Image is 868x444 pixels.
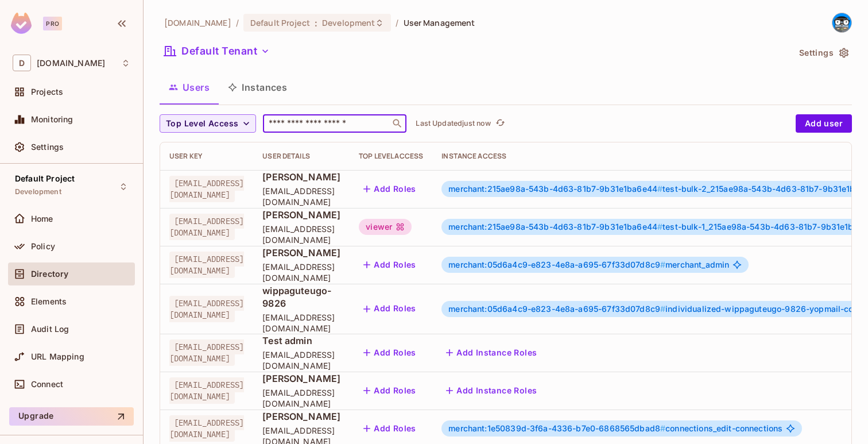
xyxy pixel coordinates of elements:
span: merchant_admin [448,260,729,269]
span: [EMAIL_ADDRESS][DOMAIN_NAME] [169,377,244,404]
span: [EMAIL_ADDRESS][DOMAIN_NAME] [262,312,340,334]
span: [EMAIL_ADDRESS][DOMAIN_NAME] [262,261,340,283]
span: Connect [31,380,63,389]
span: [EMAIL_ADDRESS][DOMAIN_NAME] [262,349,340,371]
span: Audit Log [31,325,69,334]
img: SReyMgAAAABJRU5ErkJggg== [11,13,32,34]
span: Development [15,187,61,196]
span: Default Project [15,174,75,183]
span: Monitoring [31,115,73,124]
button: Add Roles [359,381,421,400]
span: merchant:215ae98a-543b-4d63-81b7-9b31e1ba6e44 [448,222,662,231]
button: Add user [796,114,852,133]
span: merchant:215ae98a-543b-4d63-81b7-9b31e1ba6e44 [448,184,662,194]
div: User Details [262,152,340,161]
div: User Key [169,152,244,161]
span: Default Project [250,17,310,28]
span: [PERSON_NAME] [262,209,340,221]
button: Add Roles [359,180,421,198]
span: Development [322,17,375,28]
button: Add Instance Roles [441,343,541,362]
span: the active workspace [164,17,231,28]
button: Instances [219,73,296,102]
span: Top Level Access [166,117,238,131]
li: / [396,17,398,28]
button: Add Roles [359,419,421,438]
span: User Management [404,17,475,28]
button: Default Tenant [160,42,274,60]
span: Projects [31,87,63,96]
span: # [660,423,665,433]
span: [PERSON_NAME] [262,372,340,385]
span: [EMAIL_ADDRESS][DOMAIN_NAME] [262,223,340,245]
div: Top Level Access [359,152,423,161]
span: refresh [495,118,505,129]
span: [EMAIL_ADDRESS][DOMAIN_NAME] [262,387,340,409]
span: [EMAIL_ADDRESS][DOMAIN_NAME] [169,176,244,202]
span: Test admin [262,334,340,347]
span: # [657,184,662,194]
span: Settings [31,142,64,152]
div: Pro [43,17,62,30]
button: refresh [493,117,507,130]
span: Workspace: deuna.com [37,59,105,68]
span: # [657,222,662,231]
button: Top Level Access [160,114,256,133]
button: Add Roles [359,300,421,318]
button: Upgrade [9,407,134,426]
span: merchant:05d6a4c9-e823-4e8a-a695-67f33d07d8c9 [448,260,665,269]
button: Settings [795,44,852,62]
span: [PERSON_NAME] [262,246,340,259]
span: merchant:1e50839d-3f6a-4336-b7e0-6868565dbad8 [448,423,665,433]
span: : [314,18,318,28]
span: Directory [31,269,68,279]
span: [PERSON_NAME] [262,171,340,183]
span: D [13,55,31,71]
span: wippaguteugo-9826 [262,284,340,310]
span: # [660,304,665,314]
div: viewer [359,219,412,235]
span: URL Mapping [31,352,84,361]
p: Last Updated just now [416,119,491,128]
span: Click to refresh data [491,117,507,130]
span: connections_edit-connections [448,424,782,433]
span: [PERSON_NAME] [262,410,340,423]
li: / [236,17,239,28]
button: Users [160,73,219,102]
button: Add Roles [359,343,421,362]
span: # [660,260,665,269]
span: merchant:05d6a4c9-e823-4e8a-a695-67f33d07d8c9 [448,304,665,314]
span: [EMAIL_ADDRESS][DOMAIN_NAME] [169,415,244,442]
span: Home [31,214,53,223]
button: Add Roles [359,256,421,274]
button: Add Instance Roles [441,381,541,400]
span: Elements [31,297,67,306]
span: [EMAIL_ADDRESS][DOMAIN_NAME] [169,339,244,366]
span: Policy [31,242,55,251]
span: [EMAIL_ADDRESS][DOMAIN_NAME] [169,252,244,278]
img: Diego Lora [832,13,851,32]
span: [EMAIL_ADDRESS][DOMAIN_NAME] [169,296,244,322]
span: [EMAIL_ADDRESS][DOMAIN_NAME] [262,186,340,207]
span: [EMAIL_ADDRESS][DOMAIN_NAME] [169,214,244,240]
